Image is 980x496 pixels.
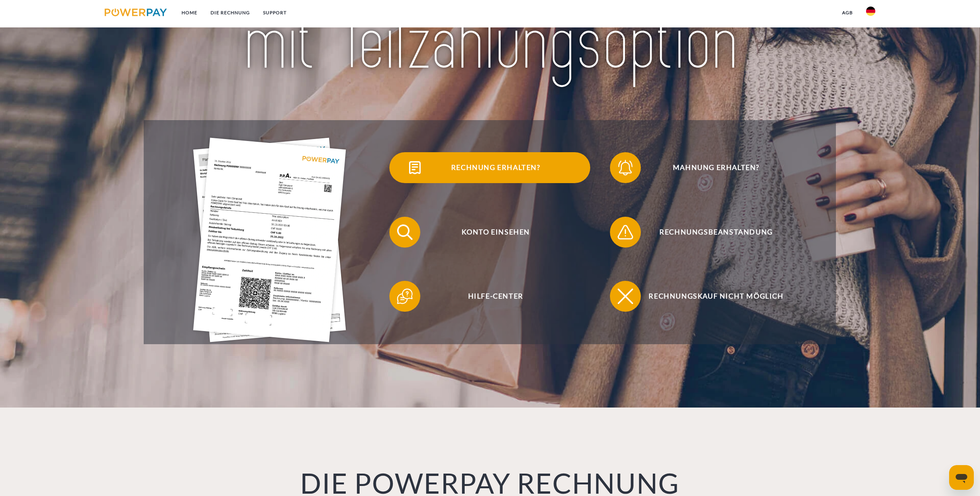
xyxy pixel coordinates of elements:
[389,152,590,183] button: Rechnung erhalten?
[401,281,590,312] span: Hilfe-Center
[175,6,204,20] a: Home
[395,287,414,306] img: qb_help.svg
[395,223,414,242] img: qb_search.svg
[616,287,635,306] img: qb_close.svg
[622,152,811,183] span: Mahnung erhalten?
[622,281,811,312] span: Rechnungskauf nicht möglich
[389,217,590,248] button: Konto einsehen
[401,152,590,183] span: Rechnung erhalten?
[836,6,859,20] a: agb
[204,6,256,20] a: DIE RECHNUNG
[405,158,425,177] img: qb_bill.svg
[610,217,811,248] button: Rechnungsbeanstandung
[610,152,811,183] button: Mahnung erhalten?
[949,465,974,490] iframe: Schaltfläche zum Öffnen des Messaging-Fensters
[616,158,635,177] img: qb_bell.svg
[401,217,590,248] span: Konto einsehen
[389,281,590,312] button: Hilfe-Center
[105,8,167,16] img: logo-powerpay.svg
[610,281,811,312] button: Rechnungskauf nicht möglich
[193,138,346,342] img: single_invoice_powerpay_de.jpg
[616,223,635,242] img: qb_warning.svg
[866,7,875,16] img: de
[622,217,811,248] span: Rechnungsbeanstandung
[256,6,293,20] a: SUPPORT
